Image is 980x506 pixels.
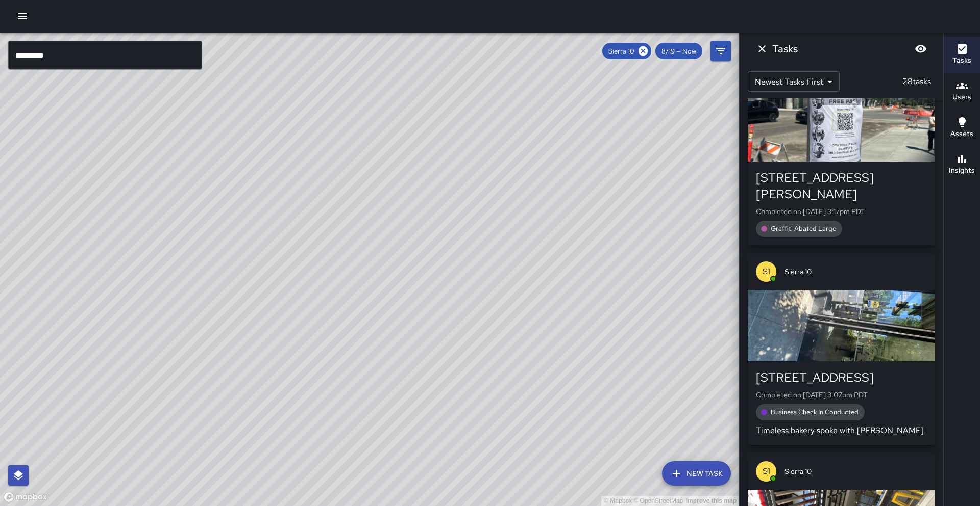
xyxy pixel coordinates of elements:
[655,47,702,56] span: 8/19 — Now
[756,390,927,400] p: Completed on [DATE] 3:07pm PDT
[748,54,935,245] button: S1Sierra 10[STREET_ADDRESS][PERSON_NAME]Completed on [DATE] 3:17pm PDTGraffiti Abated Large
[662,461,731,486] button: New Task
[785,267,927,277] span: Sierra 10
[950,128,973,140] h6: Assets
[602,47,641,56] span: Sierra 10
[952,55,971,66] h6: Tasks
[952,92,971,103] h6: Users
[944,110,980,147] button: Assets
[756,170,927,202] div: [STREET_ADDRESS][PERSON_NAME]
[765,408,865,416] span: Business Check In Conducted
[763,265,770,278] p: S1
[785,466,927,476] span: Sierra 10
[710,41,731,61] button: Filters
[752,39,772,59] button: Dismiss
[756,206,927,217] p: Completed on [DATE] 3:17pm PDT
[944,147,980,183] button: Insights
[911,39,931,59] button: Blur
[949,165,975,176] h6: Insights
[944,37,980,73] button: Tasks
[756,369,927,386] div: [STREET_ADDRESS]
[765,224,842,233] span: Graffiti Abated Large
[763,465,770,477] p: S1
[756,424,927,437] p: Timeless bakery spoke with [PERSON_NAME]
[602,43,651,59] div: Sierra 10
[772,41,798,57] h6: Tasks
[748,71,840,92] div: Newest Tasks First
[748,253,935,445] button: S1Sierra 10[STREET_ADDRESS]Completed on [DATE] 3:07pm PDTBusiness Check In ConductedTimeless bake...
[944,73,980,110] button: Users
[898,75,935,88] p: 28 tasks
